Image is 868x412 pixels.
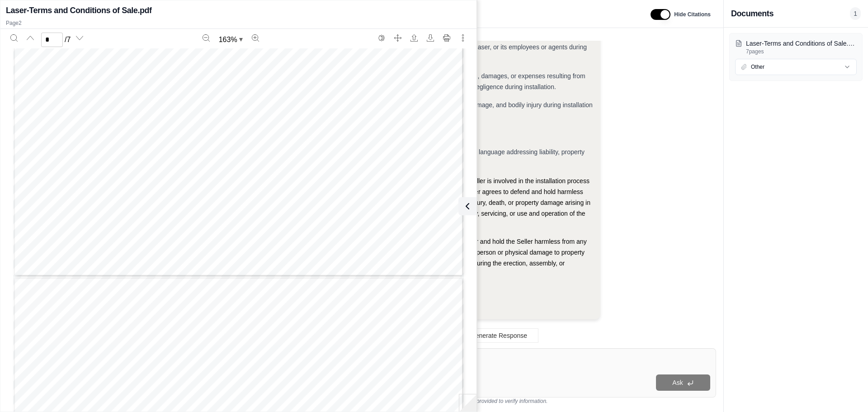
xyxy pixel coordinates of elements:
[374,31,389,45] button: Switch to the dark theme
[41,33,63,47] input: Enter a page number
[391,31,405,45] button: Full screen
[746,48,857,55] p: 7 pages
[199,31,213,45] button: Zoom out
[672,379,683,386] span: Ask
[464,332,527,339] span: Regenerate Response
[23,31,38,45] button: Previous page
[746,39,857,48] p: Laser-Terms and Conditions of Sale.pdf
[656,374,710,391] button: Ask
[268,398,716,405] div: *Use references provided to verify information.
[456,31,470,45] button: More actions
[248,31,263,45] button: Zoom in
[219,34,237,45] span: 163 %
[72,31,87,45] button: Next page
[850,7,861,20] span: 1
[65,34,71,45] span: / 7
[407,31,421,45] button: Open file
[215,33,246,47] button: Zoom document
[7,31,21,45] button: Search
[445,328,538,343] button: Regenerate Response
[731,7,774,20] h3: Documents
[674,11,711,18] span: Hide Citations
[6,4,152,17] h2: Laser-Terms and Conditions of Sale.pdf
[735,39,857,55] button: Laser-Terms and Conditions of Sale.pdf7pages
[423,31,438,45] button: Download
[6,19,471,27] p: Page 2
[439,31,454,45] button: Print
